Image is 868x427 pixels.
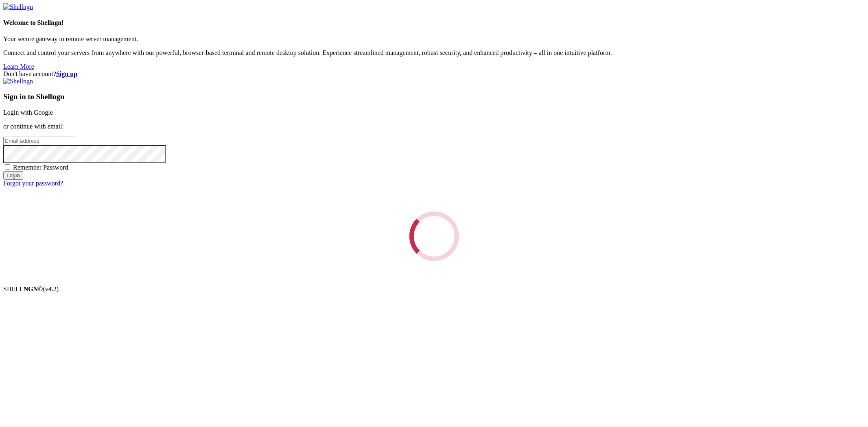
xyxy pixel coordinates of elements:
img: Shellngn [3,78,33,85]
input: Remember Password [5,164,10,170]
span: 4.2.0 [43,285,59,292]
a: Forgot your password? [3,180,63,187]
b: NGN [24,285,38,292]
div: Loading... [403,205,465,267]
span: SHELL © [3,285,59,292]
h3: Sign in to Shellngn [3,92,865,101]
img: Shellngn [3,3,33,11]
a: Learn More [3,63,34,70]
a: Sign up [56,70,77,77]
span: Remember Password [13,164,68,171]
input: Login [3,171,23,180]
input: Email address [3,137,75,145]
h4: Welcome to Shellngn! [3,19,865,26]
p: or continue with email: [3,123,865,130]
p: Connect and control your servers from anywhere with our powerful, browser-based terminal and remo... [3,49,865,57]
div: Don't have account? [3,70,865,78]
p: Your secure gateway to remote server management. [3,35,865,43]
a: Login with Google [3,109,53,116]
